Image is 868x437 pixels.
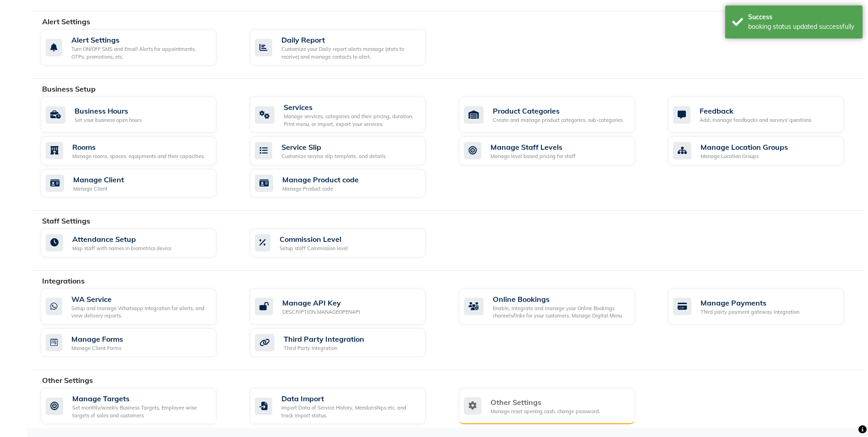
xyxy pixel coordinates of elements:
[281,34,418,45] div: Daily Report
[459,289,654,325] a: Online BookingsEnable, integrate and manage your Online Bookings channels/links for your customer...
[701,153,788,160] div: Manage Location Groups
[280,234,348,245] div: Commission Level
[250,229,445,257] a: Commission LevelSetup staff Commission level
[282,297,360,308] div: Manage API Key
[701,297,799,308] div: Manage Payments
[281,153,387,160] div: Customize service slip template, and details.
[281,393,418,404] div: Data Import
[71,34,209,45] div: Alert Settings
[41,388,236,424] a: Manage TargetsSet monthly/weekly Business Targets, Employee wise targets of sales and customers
[280,245,348,252] div: Setup staff Commission level
[459,137,654,165] a: Manage Staff LevelsManage level based pricing for staff
[282,174,359,185] div: Manage Product code
[73,174,124,185] div: Manage Client
[700,116,811,124] div: Add, manage feedbacks and surveys' questions
[250,97,445,133] a: ServicesManage services, categories and their pricing, duration. Print menu, or import, export yo...
[701,308,799,316] div: Third party payment gateway integration
[72,245,172,252] div: Map staff with names in biometrics device
[491,142,576,153] div: Manage Staff Levels
[493,116,623,124] div: Create and manage product categories, sub-categories
[493,294,627,305] div: Online Bookings
[71,45,209,60] div: Turn ON/OFF SMS and Email Alerts for appointments, OTPs, promotions, etc.
[493,305,627,320] div: Enable, integrate and manage your Online Bookings channels/links for your customers. Manage Digit...
[459,388,654,424] a: Other SettingsManage reset opening cash, change password.
[250,388,445,424] a: Data ImportImport Data of Service History, Memberships etc. and track import status.
[282,185,359,193] div: Manage Product code
[250,289,445,325] a: Manage API KeyDESCRIPTION.MANAGEOPENAPI
[73,185,124,193] div: Manage Client
[281,404,418,419] div: Import Data of Service History, Memberships etc. and track import status.
[72,234,172,245] div: Attendance Setup
[491,153,576,160] div: Manage level based pricing for staff
[41,289,236,325] a: WA ServiceSetup and manage Whatsapp Integration for alerts, and view delivery reports.
[71,305,209,320] div: Setup and manage Whatsapp Integration for alerts, and view delivery reports.
[41,328,236,357] a: Manage FormsManage Client Forms
[668,289,863,325] a: Manage PaymentsThird party payment gateway integration
[250,328,445,357] a: Third Party IntegrationThird Party Integration
[491,397,600,408] div: Other Settings
[41,137,236,165] a: RoomsManage rooms, spaces, equipments and their capacities.
[284,333,364,344] div: Third Party Integration
[250,29,445,66] a: Daily ReportCustomize your Daily report alerts message (stats to receive) and manage contacts to ...
[71,294,209,305] div: WA Service
[284,344,364,352] div: Third Party Integration
[41,169,236,198] a: Manage ClientManage Client
[281,45,418,60] div: Customize your Daily report alerts message (stats to receive) and manage contacts to alert.
[250,169,445,198] a: Manage Product codeManage Product code
[72,142,205,153] div: Rooms
[250,137,445,165] a: Service SlipCustomize service slip template, and details.
[41,29,236,66] a: Alert SettingsTurn ON/OFF SMS and Email Alerts for appointments, OTPs, promotions, etc.
[459,97,654,133] a: Product CategoriesCreate and manage product categories, sub-categories
[75,105,141,116] div: Business Hours
[748,22,856,32] div: booking status updated successfully
[41,97,236,133] a: Business HoursSet your business open hours
[668,97,863,133] a: FeedbackAdd, manage feedbacks and surveys' questions
[668,137,863,165] a: Manage Location GroupsManage Location Groups
[41,229,236,257] a: Attendance SetupMap staff with names in biometrics device
[71,344,123,352] div: Manage Client Forms
[75,116,141,124] div: Set your business open hours
[72,393,209,404] div: Manage Targets
[284,102,418,113] div: Services
[282,308,360,316] div: DESCRIPTION.MANAGEOPENAPI
[493,105,623,116] div: Product Categories
[71,333,123,344] div: Manage Forms
[491,408,600,415] div: Manage reset opening cash, change password.
[701,142,788,153] div: Manage Location Groups
[748,12,856,22] div: Success
[700,105,811,116] div: Feedback
[284,113,418,128] div: Manage services, categories and their pricing, duration. Print menu, or import, export your servi...
[72,153,205,160] div: Manage rooms, spaces, equipments and their capacities.
[281,142,387,153] div: Service Slip
[72,404,209,419] div: Set monthly/weekly Business Targets, Employee wise targets of sales and customers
